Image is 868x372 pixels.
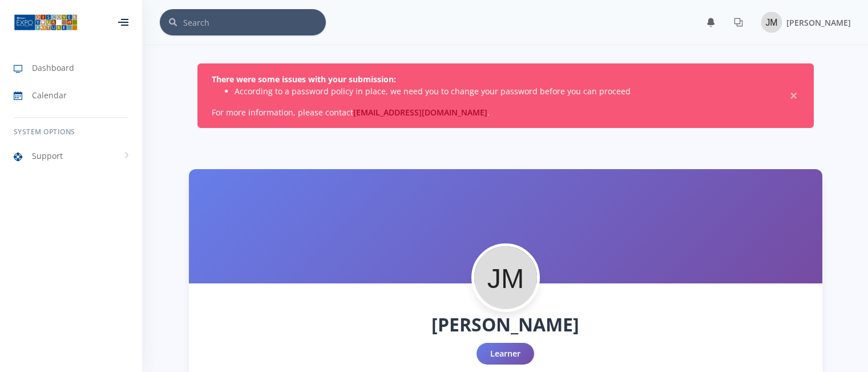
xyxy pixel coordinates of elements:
[477,343,534,365] div: Learner
[32,62,74,74] span: Dashboard
[235,85,772,97] li: According to a password policy in place, we need you to change your password before you can proceed
[14,13,78,31] img: ...
[353,107,487,118] a: [EMAIL_ADDRESS][DOMAIN_NAME]
[761,12,782,33] img: Image placeholder
[14,127,128,137] h6: System Options
[183,9,326,35] input: Search
[32,89,67,101] span: Calendar
[788,90,800,102] span: ×
[207,311,804,338] h1: [PERSON_NAME]
[212,74,396,85] strong: There were some issues with your submission:
[474,246,537,309] img: Profile Picture
[788,90,800,102] button: Close
[786,17,851,28] span: [PERSON_NAME]
[752,10,851,35] a: Image placeholder [PERSON_NAME]
[32,150,63,162] span: Support
[197,63,814,128] div: For more information, please contact .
